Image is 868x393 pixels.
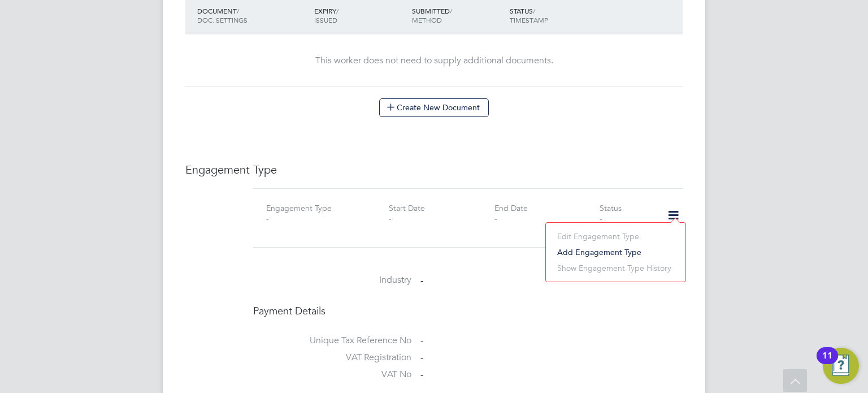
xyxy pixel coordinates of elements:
span: TIMESTAMP [510,15,548,24]
div: - [600,213,652,223]
button: Open Resource Center, 11 new notifications [823,348,859,384]
li: Add Engagement Type [552,244,680,260]
h3: Engagement Type [185,162,683,177]
span: - [420,369,423,381]
button: Create New Document [379,98,489,116]
label: Start Date [389,203,425,213]
span: / [450,6,452,15]
div: - [494,213,600,223]
span: / [533,6,535,15]
div: - [389,213,494,223]
li: Show Engagement Type History [552,260,680,276]
span: - [420,352,423,364]
label: Industry [253,274,411,286]
label: End Date [494,203,528,213]
span: - [420,335,423,347]
span: DOC. SETTINGS [197,15,248,24]
span: - [420,275,423,286]
h4: Payment Details [253,304,683,317]
div: SUBMITTED [409,1,507,30]
div: 11 [822,356,832,370]
div: DOCUMENT [194,1,311,30]
label: VAT Registration [253,352,411,364]
span: / [336,6,338,15]
div: EXPIRY [311,1,409,30]
span: METHOD [412,15,442,24]
span: ISSUED [314,15,337,24]
label: VAT No [253,369,411,381]
li: Edit Engagement Type [552,228,680,244]
div: STATUS [507,1,605,30]
div: This worker does not need to supply additional documents. [197,55,671,67]
label: Engagement Type [266,203,332,213]
div: - [266,213,371,223]
label: Unique Tax Reference No [253,335,411,347]
label: Status [600,203,622,213]
span: / [237,6,239,15]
